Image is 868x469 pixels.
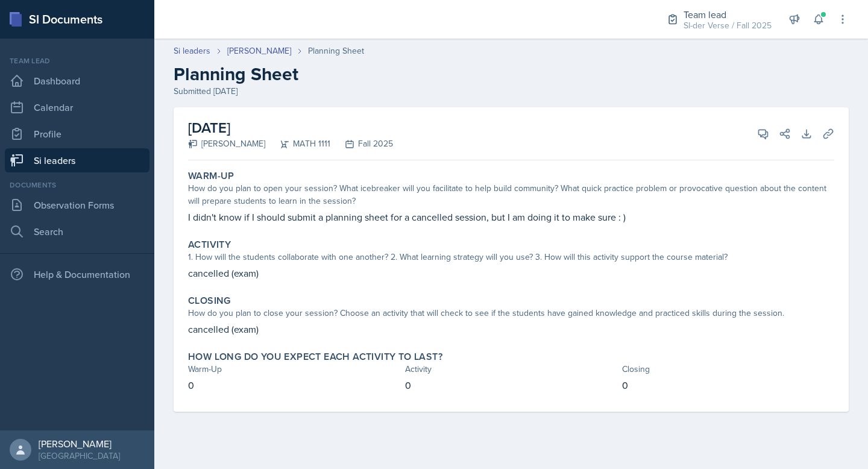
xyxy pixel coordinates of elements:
div: [PERSON_NAME] [39,438,120,450]
h2: [DATE] [188,117,393,139]
p: 0 [405,378,617,392]
div: 1. How will the students collaborate with one another? 2. What learning strategy will you use? 3.... [188,251,834,263]
h2: Planning Sheet [174,63,849,85]
div: Team lead [5,55,149,66]
a: Search [5,219,149,244]
p: 0 [188,378,400,392]
p: I didn't know if I should submit a planning sheet for a cancelled session, but I am doing it to m... [188,210,834,224]
label: Closing [188,295,231,307]
div: How do you plan to open your session? What icebreaker will you facilitate to help build community... [188,182,834,207]
a: Si leaders [5,148,149,172]
div: How do you plan to close your session? Choose an activity that will check to see if the students ... [188,307,834,319]
div: Submitted [DATE] [174,85,849,98]
div: Warm-Up [188,363,400,376]
div: Activity [405,363,617,376]
div: Help & Documentation [5,262,149,286]
a: Profile [5,122,149,146]
a: Observation Forms [5,193,149,217]
label: Warm-Up [188,170,234,182]
div: Closing [622,363,834,376]
div: [GEOGRAPHIC_DATA] [39,450,120,462]
a: Calendar [5,95,149,119]
div: Team lead [684,7,772,22]
div: MATH 1111 [265,137,330,150]
label: How long do you expect each activity to last? [188,351,442,363]
p: 0 [622,378,834,392]
label: Activity [188,239,231,251]
a: [PERSON_NAME] [227,45,291,57]
div: Fall 2025 [330,137,393,150]
div: Documents [5,180,149,190]
p: cancelled (exam) [188,322,834,336]
div: SI-der Verse / Fall 2025 [684,19,772,32]
a: Dashboard [5,69,149,93]
a: Si leaders [174,45,210,57]
p: cancelled (exam) [188,266,834,280]
div: Planning Sheet [308,45,364,57]
div: [PERSON_NAME] [188,137,265,150]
